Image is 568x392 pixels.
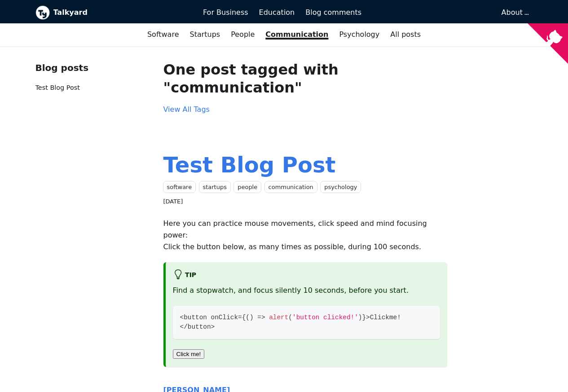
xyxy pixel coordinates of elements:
[184,27,225,42] a: Startups
[203,8,248,17] span: For Business
[334,27,385,42] a: Psychology
[362,314,366,321] span: }
[370,314,389,321] span: Click
[35,61,149,75] div: Blog posts
[358,314,362,321] span: )
[163,61,448,97] h1: One post tagged with "communication"
[389,314,397,321] span: me
[242,314,246,321] span: {
[269,314,288,321] span: alert
[397,314,401,321] span: !
[35,84,80,91] a: Test Blog Post
[163,181,196,193] a: software
[250,314,254,321] span: )
[142,27,185,42] a: Software
[260,27,334,42] a: Communication
[292,314,358,321] span: 'button clicked!'
[320,181,361,193] a: psychology
[264,181,317,193] a: communication
[173,349,205,359] button: Click me!
[366,314,370,321] span: >
[35,5,190,20] a: Talkyard logoTalkyard
[225,27,260,42] a: People
[184,314,238,321] span: button onClick
[184,323,188,330] span: /
[173,285,440,296] p: Find a stopwatch, and focus silently 10 seconds, before you start.
[163,105,210,114] a: View All Tags
[254,5,300,20] a: Education
[300,5,367,20] a: Blog comments
[35,61,149,101] nav: Blog recent posts navigation
[173,269,440,282] h5: tip
[199,181,231,193] a: startups
[259,8,295,17] span: Education
[238,314,242,321] span: =
[246,314,250,321] span: (
[198,5,254,20] a: For Business
[35,5,50,20] img: Talkyard logo
[180,314,184,321] span: <
[385,27,426,42] a: All posts
[180,323,184,330] span: <
[163,152,336,177] a: Test Blog Post
[233,181,261,193] a: people
[257,314,265,321] span: =>
[305,8,361,17] span: Blog comments
[53,7,190,18] b: Talkyard
[188,323,211,330] span: button
[288,314,292,321] span: (
[502,8,528,17] a: About
[211,323,215,330] span: >
[163,218,448,253] p: Here you can practice mouse movements, click speed and mind focusing power: Click the button belo...
[163,198,183,205] time: [DATE]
